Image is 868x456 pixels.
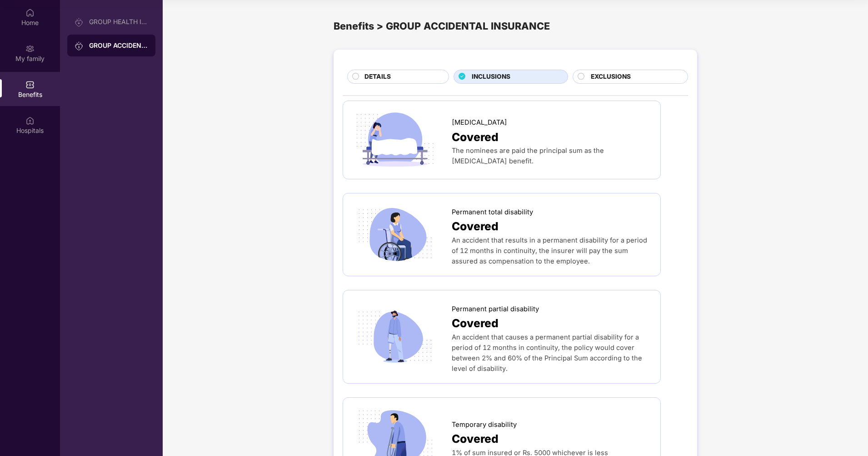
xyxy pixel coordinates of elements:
[89,41,148,50] div: GROUP ACCIDENTAL INSURANCE
[352,110,438,170] img: icon
[89,18,148,25] div: GROUP HEALTH INSURANCE
[75,18,84,27] img: svg+xml;base64,PHN2ZyB3aWR0aD0iMjAiIGhlaWdodD0iMjAiIHZpZXdCb3g9IjAgMCAyMCAyMCIgZmlsbD0ibm9uZSIgeG...
[334,18,697,34] div: Benefits > GROUP ACCIDENTAL INSURANCE
[452,304,539,314] span: Permanent partial disability
[452,117,507,128] span: [MEDICAL_DATA]
[452,207,533,218] span: Permanent total disability
[25,44,35,53] img: svg+xml;base64,PHN2ZyB3aWR0aD0iMjAiIGhlaWdodD0iMjAiIHZpZXdCb3g9IjAgMCAyMCAyMCIgZmlsbD0ibm9uZSIgeG...
[352,205,438,265] img: icon
[472,72,510,82] span: INCLUSIONS
[452,128,499,146] span: Covered
[452,430,499,448] span: Covered
[452,420,517,430] span: Temporary disability
[25,80,35,89] img: svg+xml;base64,PHN2ZyBpZD0iQmVuZWZpdHMiIHhtbG5zPSJodHRwOi8vd3d3LnczLm9yZy8yMDAwL3N2ZyIgd2lkdGg9Ij...
[75,41,84,51] img: svg+xml;base64,PHN2ZyB3aWR0aD0iMjAiIGhlaWdodD0iMjAiIHZpZXdCb3g9IjAgMCAyMCAyMCIgZmlsbD0ibm9uZSIgeG...
[25,116,35,125] img: svg+xml;base64,PHN2ZyBpZD0iSG9zcGl0YWxzIiB4bWxucz0iaHR0cDovL3d3dy53My5vcmcvMjAwMC9zdmciIHdpZHRoPS...
[452,314,499,332] span: Covered
[452,236,647,265] span: An accident that results in a permanent disability for a period of 12 months in continuity, the i...
[352,307,438,367] img: icon
[591,72,631,82] span: EXCLUSIONS
[364,72,391,82] span: DETAILS
[452,218,499,235] span: Covered
[25,8,35,17] img: svg+xml;base64,PHN2ZyBpZD0iSG9tZSIgeG1sbnM9Imh0dHA6Ly93d3cudzMub3JnLzIwMDAvc3ZnIiB3aWR0aD0iMjAiIG...
[452,147,604,165] span: The nominees are paid the principal sum as the [MEDICAL_DATA] benefit.
[452,333,642,373] span: An accident that causes a permanent partial disability for a period of 12 months in continuity, t...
